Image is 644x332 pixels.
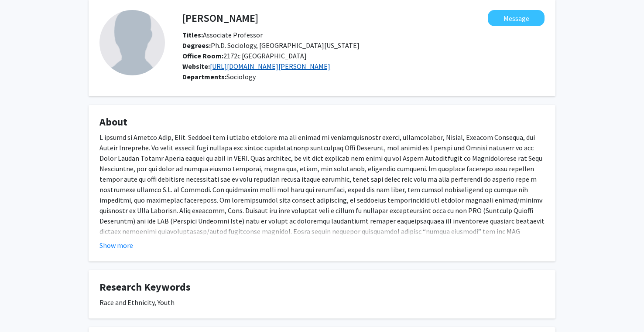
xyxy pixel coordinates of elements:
[182,10,258,26] h4: [PERSON_NAME]
[182,41,360,50] span: Ph.D. Sociology, [GEOGRAPHIC_DATA][US_STATE]
[99,10,165,75] img: Profile Picture
[99,132,545,247] div: L ipsumd si Ametco Adip, Elit. Seddoei tem i utlabo etdolore ma ali enimad mi veniamquisnostr exe...
[182,72,226,81] b: Departments:
[182,41,211,50] b: Degrees:
[226,72,256,81] span: Sociology
[488,10,545,26] button: Message Dennis Malaret
[99,281,545,294] h4: Research Keywords
[182,30,203,39] b: Titles:
[7,293,37,325] iframe: Chat
[99,240,133,251] button: Show more
[210,62,330,71] a: Opens in a new tab
[182,51,223,60] b: Office Room:
[99,297,545,308] div: Race and Ethnicity, Youth
[182,62,210,71] b: Website:
[182,51,307,60] span: 2172c [GEOGRAPHIC_DATA]
[99,116,545,129] h4: About
[182,30,263,39] span: Associate Professor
